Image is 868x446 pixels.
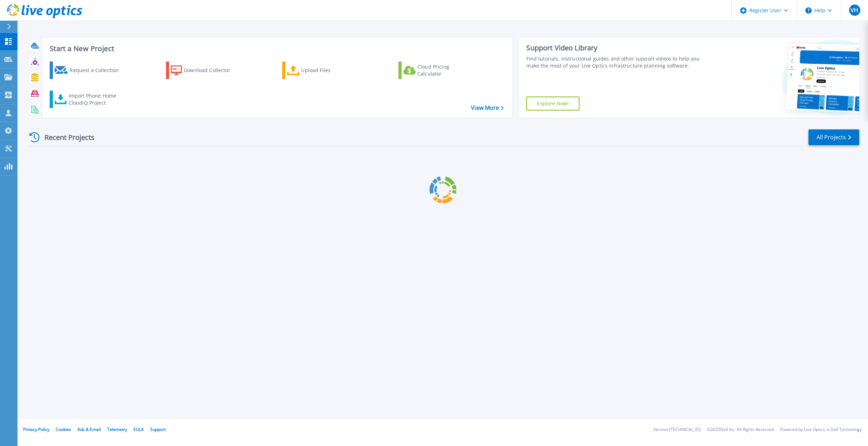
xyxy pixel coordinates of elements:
a: Explore Now! [526,97,579,111]
a: All Projects [808,129,859,145]
div: Download Collector [184,63,240,77]
h3: Start a New Project [50,45,504,52]
div: Recent Projects [27,129,104,146]
a: Cloud Pricing Calculator [398,62,477,79]
a: Download Collector [166,62,244,79]
div: Support Video Library [526,43,702,52]
a: EULA [133,426,144,432]
a: Telemetry [107,426,127,432]
a: Support [150,426,166,432]
a: Request a Collection [50,62,128,79]
li: © 2025 Dell Inc. All Rights Reserved [707,427,774,432]
a: Cookies [56,426,71,432]
div: Request a Collection [70,63,126,77]
li: Version: [TECHNICAL_ID] [653,427,701,432]
span: VH [850,7,858,13]
a: Upload Files [282,62,360,79]
a: Privacy Policy [23,426,49,432]
div: Upload Files [301,63,357,77]
div: Find tutorials, instructional guides and other support videos to help you make the most of your L... [526,55,702,69]
a: View More [471,105,504,111]
div: Import Phone Home CloudIQ Project [69,92,123,106]
a: Ads & Email [77,426,101,432]
li: Powered by Live Optics, a Dell Technology [780,427,862,432]
div: Cloud Pricing Calculator [417,63,473,77]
